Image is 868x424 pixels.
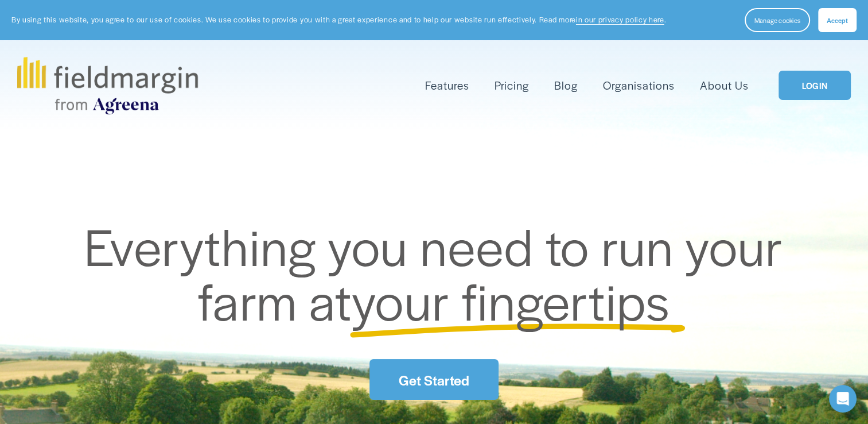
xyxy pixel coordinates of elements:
[554,76,578,95] a: Blog
[425,76,469,95] a: folder dropdown
[369,359,498,400] a: Get Started
[576,14,664,25] a: in our privacy policy here
[17,57,197,114] img: fieldmargin.com
[754,16,800,25] span: Manage cookies
[829,385,857,413] div: Open Intercom Messenger
[827,16,848,25] span: Accept
[352,264,670,336] span: your fingertips
[84,209,795,336] span: Everything you need to run your farm at
[745,8,810,32] button: Manage cookies
[779,71,851,100] a: LOGIN
[700,76,749,95] a: About Us
[603,76,675,95] a: Organisations
[11,14,666,25] p: By using this website, you agree to our use of cookies. We use cookies to provide you with a grea...
[425,77,469,94] span: Features
[818,8,857,32] button: Accept
[495,76,529,95] a: Pricing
